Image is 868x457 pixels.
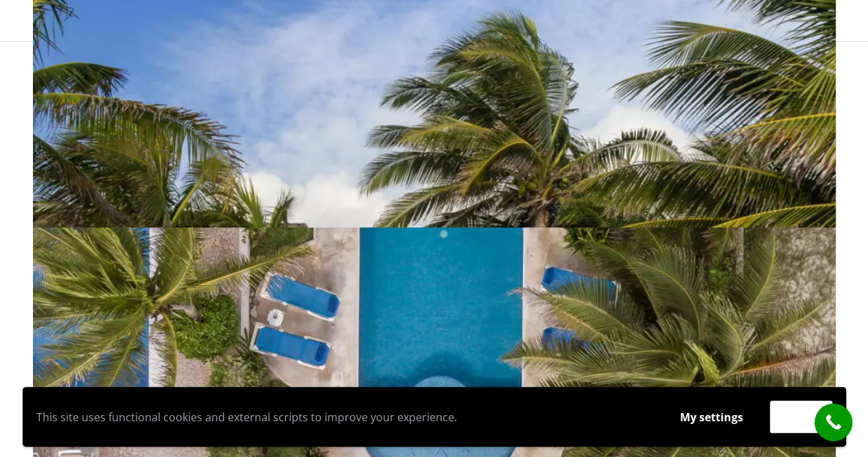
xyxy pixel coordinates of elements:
[770,401,832,433] button: Accept
[814,403,852,441] a: call
[36,407,653,427] p: This site uses functional cookies and external scripts to improve your experience.
[818,407,849,438] i: call
[667,401,756,433] button: My settings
